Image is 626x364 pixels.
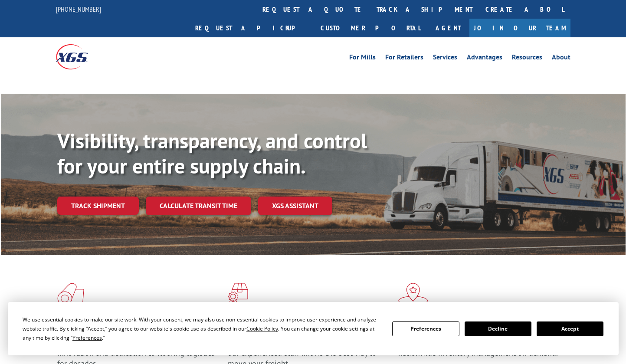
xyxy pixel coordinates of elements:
[385,54,423,63] a: For Retailers
[56,5,101,13] a: [PHONE_NUMBER]
[72,334,102,341] span: Preferences
[398,283,428,305] img: xgs-icon-flagship-distribution-model-red
[552,54,570,63] a: About
[427,19,469,37] a: Agent
[469,19,570,37] a: Join Our Team
[57,127,367,179] b: Visibility, transparency, and control for your entire supply chain.
[246,325,278,332] span: Cookie Policy
[57,197,139,215] a: Track shipment
[537,321,603,336] button: Accept
[465,321,531,336] button: Decline
[467,54,502,63] a: Advantages
[314,19,427,37] a: Customer Portal
[8,302,619,355] div: Cookie Consent Prompt
[228,283,248,305] img: xgs-icon-focused-on-flooring-red
[57,283,84,305] img: xgs-icon-total-supply-chain-intelligence-red
[189,19,314,37] a: Request a pickup
[23,315,382,342] div: We use essential cookies to make our site work. With your consent, we may also use non-essential ...
[258,197,332,215] a: XGS ASSISTANT
[146,197,251,215] a: Calculate transit time
[392,321,459,336] button: Preferences
[512,54,542,63] a: Resources
[433,54,457,63] a: Services
[349,54,376,63] a: For Mills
